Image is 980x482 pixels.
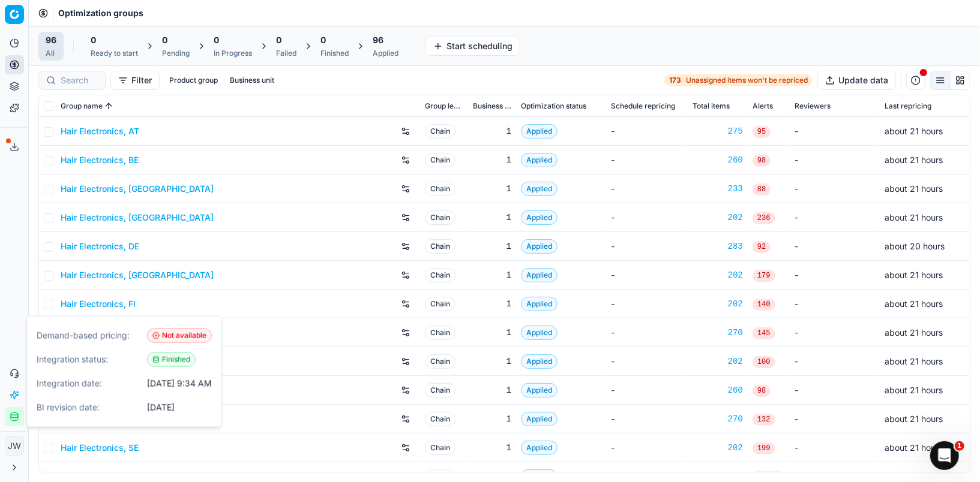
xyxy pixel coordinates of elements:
button: Update data [817,71,896,90]
button: Sorted by Group name ascending [103,100,115,112]
span: Chain [425,441,455,455]
div: 1 [473,212,511,224]
span: 88 [753,183,771,195]
td: - [790,232,880,261]
a: Hair Electronics, FI [61,298,136,310]
a: 270 [693,413,743,425]
span: BI revision date: [37,402,142,414]
button: Business unit [225,73,279,88]
td: - [606,117,688,146]
div: 1 [473,327,511,339]
span: 179 [753,270,775,282]
div: In Progress [214,49,252,58]
div: Applied [373,49,398,58]
a: 233 [693,183,743,195]
a: 260 [693,154,743,166]
div: 1 [473,442,511,454]
td: - [790,203,880,232]
td: - [606,290,688,318]
span: 140 [753,299,775,311]
span: about 21 hours [885,414,943,424]
span: Reviewers [795,101,831,111]
td: - [790,405,880,433]
span: Integration date: [37,378,142,390]
span: Applied [521,268,558,282]
span: Group level [425,101,463,111]
div: 202 [693,356,743,367]
span: about 21 hours [885,183,943,194]
span: 98 [753,385,771,397]
td: - [790,117,880,146]
a: Hair Electronics, AT [61,125,139,137]
td: - [790,318,880,347]
span: Not available [147,329,212,343]
div: 1 [473,125,511,137]
span: Chain [425,412,455,426]
span: 0 [91,34,96,46]
td: - [606,376,688,405]
div: 1 [473,183,511,195]
span: about 21 hours [885,385,943,395]
span: about 21 hours [885,155,943,165]
a: 275 [693,125,743,137]
span: 100 [753,356,775,368]
span: Applied [521,297,558,311]
a: 202 [693,298,743,310]
td: - [606,347,688,376]
span: about 21 hours [885,442,943,453]
span: about 21 hours [885,299,943,309]
a: 202 [693,269,743,281]
span: 199 [753,442,775,454]
strong: 173 [669,76,681,85]
td: - [606,203,688,232]
td: - [606,433,688,462]
button: Start scheduling [425,37,520,56]
div: 1 [473,384,511,396]
span: Unassigned items won't be repriced [686,76,808,85]
div: 1 [473,356,511,367]
a: 270 [693,327,743,339]
span: Applied [521,239,558,254]
a: Hair Electronics, BE [61,154,139,166]
span: 0 [214,34,219,46]
span: 145 [753,327,775,339]
a: Hair Electronics, DE [61,240,139,252]
a: 260 [693,384,743,396]
a: Hair Electronics, [GEOGRAPHIC_DATA] [61,269,214,281]
span: about 21 hours [885,270,943,280]
button: Product group [164,73,223,88]
span: JW [5,437,23,455]
span: Chain [425,297,455,311]
span: Optimization status [521,101,586,111]
div: 283 [693,240,743,252]
div: [DATE] [147,402,175,414]
span: about 21 hours [885,471,943,481]
span: Chain [425,124,455,138]
td: - [606,174,688,203]
span: Applied [521,153,558,167]
span: Applied [521,210,558,225]
a: Hair Electronics, SE [61,442,139,454]
a: Hair Electronics, [GEOGRAPHIC_DATA] [61,212,214,224]
span: Integration status: [37,354,142,366]
span: 132 [753,414,775,426]
input: Search [61,74,98,86]
div: 1 [473,154,511,166]
span: Schedule repricing [611,101,675,111]
div: 202 [693,442,743,454]
button: Filter [110,71,160,90]
div: 1 [473,269,511,281]
span: Finished [147,353,196,367]
td: - [606,405,688,433]
a: Hair Electronics, [GEOGRAPHIC_DATA] [61,183,214,195]
span: 236 [753,212,775,224]
div: 1 [473,240,511,252]
iframe: Intercom live chat [930,441,959,470]
td: - [790,376,880,405]
a: 202 [693,212,743,224]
